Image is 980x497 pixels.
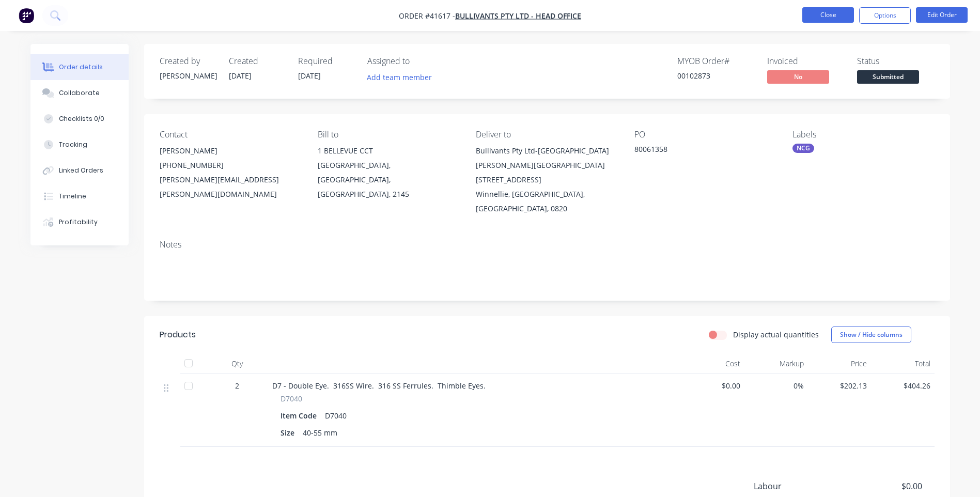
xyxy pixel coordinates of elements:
[857,70,919,83] span: Submitted
[160,144,301,201] div: [PERSON_NAME][PHONE_NUMBER][PERSON_NAME][EMAIL_ADDRESS][PERSON_NAME][DOMAIN_NAME]
[59,166,103,175] div: Linked Orders
[802,7,854,23] button: Close
[744,353,808,374] div: Markup
[299,425,341,440] div: 40-55 mm
[30,80,129,106] button: Collaborate
[206,353,268,374] div: Qty
[318,144,459,158] div: 1 BELLEVUE CCT
[733,329,819,340] label: Display actual quantities
[298,71,321,81] span: [DATE]
[318,158,459,201] div: [GEOGRAPHIC_DATA], [GEOGRAPHIC_DATA], [GEOGRAPHIC_DATA], 2145
[808,353,872,374] div: Price
[59,63,103,72] div: Order details
[677,56,755,66] div: MYOB Order #
[59,192,86,201] div: Timeline
[399,11,455,21] span: Order #41617 -
[677,70,755,81] div: 00102873
[476,130,617,139] div: Deliver to
[160,130,301,139] div: Contact
[318,144,459,201] div: 1 BELLEVUE CCT[GEOGRAPHIC_DATA], [GEOGRAPHIC_DATA], [GEOGRAPHIC_DATA], 2145
[318,130,459,139] div: Bill to
[160,158,301,173] div: [PHONE_NUMBER]
[59,88,100,98] div: Collaborate
[831,327,911,343] button: Show / Hide columns
[871,353,935,374] div: Total
[875,380,930,391] span: $404.26
[857,70,919,86] button: Submitted
[476,187,617,216] div: Winnellie, [GEOGRAPHIC_DATA], [GEOGRAPHIC_DATA], 0820
[792,130,934,139] div: Labels
[857,56,935,66] div: Status
[160,70,216,81] div: [PERSON_NAME]
[30,106,129,132] button: Checklists 0/0
[812,380,867,391] span: $202.13
[749,380,804,391] span: 0%
[476,144,617,187] div: Bullivants Pty Ltd-[GEOGRAPHIC_DATA][PERSON_NAME][GEOGRAPHIC_DATA][STREET_ADDRESS]
[229,56,286,66] div: Created
[59,140,87,149] div: Tracking
[281,393,302,404] span: D7040
[30,158,129,183] button: Linked Orders
[235,380,239,391] span: 2
[767,70,829,83] span: No
[681,353,745,374] div: Cost
[767,56,845,66] div: Invoiced
[634,144,764,158] div: 80061358
[229,71,252,81] span: [DATE]
[845,480,922,492] span: $0.00
[367,70,438,84] button: Add team member
[367,56,471,66] div: Assigned to
[59,114,104,123] div: Checklists 0/0
[59,218,98,227] div: Profitability
[160,329,196,341] div: Products
[754,480,846,492] span: Labour
[160,56,216,66] div: Created by
[30,54,129,80] button: Order details
[160,173,301,201] div: [PERSON_NAME][EMAIL_ADDRESS][PERSON_NAME][DOMAIN_NAME]
[634,130,776,139] div: PO
[30,183,129,209] button: Timeline
[19,8,34,23] img: Factory
[859,7,911,24] button: Options
[272,381,486,391] span: D7 - Double Eye. 316SS Wire. 316 SS Ferrules. Thimble Eyes.
[792,144,814,153] div: NCG
[281,408,321,423] div: Item Code
[361,70,437,84] button: Add team member
[686,380,741,391] span: $0.00
[160,240,935,250] div: Notes
[455,11,581,21] a: BULLIVANTS PTY LTD - HEAD OFFICE
[281,425,299,440] div: Size
[30,209,129,235] button: Profitability
[30,132,129,158] button: Tracking
[298,56,355,66] div: Required
[160,144,301,158] div: [PERSON_NAME]
[321,408,351,423] div: D7040
[916,7,968,23] button: Edit Order
[476,144,617,216] div: Bullivants Pty Ltd-[GEOGRAPHIC_DATA][PERSON_NAME][GEOGRAPHIC_DATA][STREET_ADDRESS]Winnellie, [GEO...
